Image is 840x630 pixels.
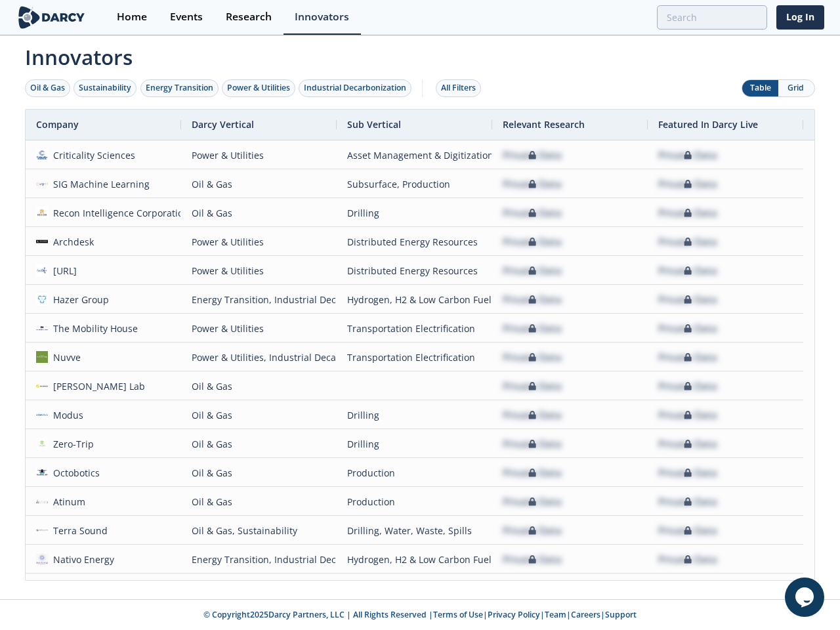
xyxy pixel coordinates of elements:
[658,401,717,429] div: Private Data
[48,372,146,400] div: [PERSON_NAME] Lab
[503,343,562,371] div: Private Data
[488,609,540,620] a: Privacy Policy
[441,82,476,94] div: All Filters
[658,343,717,371] div: Private Data
[16,6,87,29] img: logo-wide.svg
[170,12,203,22] div: Events
[658,574,717,602] div: Private Data
[192,170,326,198] div: Oil & Gas
[503,401,562,429] div: Private Data
[658,372,717,400] div: Private Data
[36,322,48,334] img: 1673644973152-TMH%E2%80%93Logo%E2%80%93Vertical_deep%E2%80%93blue.png
[192,459,326,487] div: Oil & Gas
[347,199,482,227] div: Drilling
[192,343,326,371] div: Power & Utilities, Industrial Decarbonization
[192,314,326,343] div: Power & Utilities
[347,545,482,574] div: Hydrogen, H2 & Low Carbon Fuels
[222,79,295,97] button: Power & Utilities
[347,141,482,169] div: Asset Management & Digitization
[503,314,562,343] div: Private Data
[192,545,326,574] div: Energy Transition, Industrial Decarbonization
[140,79,219,97] button: Energy Transition
[503,118,585,131] span: Relevant Research
[117,12,147,22] div: Home
[503,516,562,545] div: Private Data
[503,574,562,602] div: Private Data
[295,12,349,22] div: Innovators
[48,401,84,429] div: Modus
[742,80,778,96] button: Table
[36,553,48,565] img: ebe80549-b4d3-4f4f-86d6-e0c3c9b32110
[503,141,562,169] div: Private Data
[785,577,827,617] iframe: chat widget
[776,5,824,30] a: Log In
[436,79,481,97] button: All Filters
[503,170,562,198] div: Private Data
[192,228,326,256] div: Power & Utilities
[503,228,562,256] div: Private Data
[347,516,482,545] div: Drilling, Water, Waste, Spills
[192,257,326,285] div: Power & Utilities
[347,401,482,429] div: Drilling
[503,257,562,285] div: Private Data
[36,524,48,536] img: 6c1fd47e-a9de-4d25-b0ff-b9dbcf72eb3c
[226,12,272,22] div: Research
[347,118,401,131] span: Sub Vertical
[658,314,717,343] div: Private Data
[658,199,717,227] div: Private Data
[503,430,562,458] div: Private Data
[571,609,600,620] a: Careers
[36,495,48,507] img: 45a0cbea-d989-4350-beef-8637b4f6d6e9
[347,257,482,285] div: Distributed Energy Resources
[658,228,717,256] div: Private Data
[192,488,326,516] div: Oil & Gas
[48,459,100,487] div: Octobotics
[347,170,482,198] div: Subsurface, Production
[503,545,562,574] div: Private Data
[658,141,717,169] div: Private Data
[36,467,48,478] img: 1947e124-eb77-42f3-86b6-0e38c15c803b
[192,118,254,131] span: Darcy Vertical
[657,5,767,30] input: Advanced Search
[36,149,48,161] img: f59c13b7-8146-4c0f-b540-69d0cf6e4c34
[48,314,138,343] div: The Mobility House
[347,285,482,314] div: Hydrogen, H2 & Low Carbon Fuels
[347,343,482,371] div: Transportation Electrification
[192,516,326,545] div: Oil & Gas, Sustainability
[658,170,717,198] div: Private Data
[347,228,482,256] div: Distributed Energy Resources
[146,82,213,94] div: Energy Transition
[48,228,94,256] div: Archdesk
[658,545,717,574] div: Private Data
[48,343,81,371] div: Nuvve
[658,257,717,285] div: Private Data
[658,430,717,458] div: Private Data
[36,207,48,219] img: 7460e32a-c98c-47ac-b2ba-2933399956e3
[48,516,108,545] div: Terra Sound
[658,516,717,545] div: Private Data
[545,609,566,620] a: Team
[48,257,77,285] div: [URL]
[48,199,190,227] div: Recon Intelligence Corporation
[36,236,48,247] img: ab8e5e95-b9cc-4897-8b2e-8c2ff4c3180b
[347,574,482,602] div: Hydrogen, H2 & Low Carbon Fuels
[36,264,48,276] img: 9c506397-1bad-4fbb-8e4d-67b931672769
[503,285,562,314] div: Private Data
[433,609,483,620] a: Terms of Use
[48,170,150,198] div: SIG Machine Learning
[192,141,326,169] div: Power & Utilities
[36,380,48,392] img: f3daa296-edca-4246-95c9-a684112ce6f8
[16,37,824,72] span: Innovators
[18,609,822,621] p: © Copyright 2025 Darcy Partners, LLC | All Rights Reserved | | | | |
[503,199,562,227] div: Private Data
[192,372,326,400] div: Oil & Gas
[48,574,143,602] div: Proton Technologies
[347,314,482,343] div: Transportation Electrification
[503,372,562,400] div: Private Data
[36,293,48,305] img: 1636581572366-1529576642972%5B1%5D
[658,118,758,131] span: Featured In Darcy Live
[778,80,814,96] button: Grid
[48,430,94,458] div: Zero-Trip
[192,401,326,429] div: Oil & Gas
[192,574,326,602] div: Energy Transition, Industrial Decarbonization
